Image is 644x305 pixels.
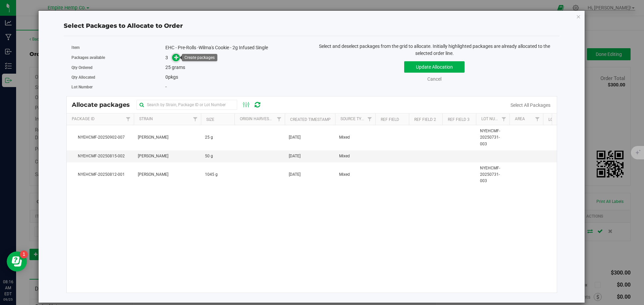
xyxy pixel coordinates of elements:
button: Update Allocation [404,61,465,73]
label: Lot Number [71,84,166,90]
div: Select Packages to Allocate to Order [64,21,559,30]
span: 25 g [205,134,213,141]
label: Item [71,45,166,51]
a: Origin Harvests [240,117,274,121]
a: Ref Field 2 [414,117,436,122]
span: Mixed [339,134,350,141]
span: Mixed [339,153,350,159]
span: Select and deselect packages from the grid to allocate. Initially highlighted packages are alread... [319,44,550,56]
span: NYEHCMF-20250731-003 [480,165,505,184]
span: 1045 g [205,171,218,178]
a: Strain [139,117,153,121]
span: NYEHCMF-20250731-003 [480,128,505,147]
span: Allocate packages [72,101,137,108]
span: [DATE] [289,134,301,141]
span: [DATE] [289,153,301,159]
a: Created Timestamp [290,117,331,122]
span: [DATE] [289,171,301,178]
label: Packages available [71,55,166,61]
span: Mixed [339,171,350,178]
span: [PERSON_NAME] [138,171,168,178]
span: 50 g [205,153,213,159]
a: Filter [190,113,201,125]
label: Qty Allocated [71,74,166,80]
span: pkgs [165,74,178,80]
span: 0 [165,74,168,80]
span: 25 [165,65,171,70]
a: Ref Field 3 [448,117,470,122]
iframe: Resource center [7,251,27,272]
div: Create packages [184,55,215,60]
label: Qty Ordered [71,65,166,71]
span: 3 [165,55,168,60]
a: Location [548,117,567,122]
a: Ref Field [381,117,399,122]
span: NYEHCMF-20250812-001 [71,171,130,178]
a: Filter [122,113,133,125]
span: NYEHCMF-20250902-007 [71,134,130,141]
a: Package Id [72,117,95,121]
a: Source Type [340,117,366,121]
iframe: Resource center unread badge [20,250,28,258]
a: Select All Packages [511,102,550,108]
a: Cancel [427,76,441,82]
div: EHC - Pre-Rolls -Wilma's Cookie - 2g Infused Single [165,44,307,51]
input: Search by Strain, Package ID or Lot Number [137,100,237,110]
span: NYEHCMF-20250815-002 [71,153,130,159]
span: - [165,84,167,89]
span: grams [172,65,185,70]
span: [PERSON_NAME] [138,134,168,141]
a: Filter [364,113,375,125]
a: Area [515,117,525,121]
span: [PERSON_NAME] [138,153,168,159]
a: Lot Number [481,117,505,121]
a: Filter [498,113,509,125]
a: Filter [532,113,543,125]
a: Size [206,117,214,122]
a: Filter [273,113,284,125]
